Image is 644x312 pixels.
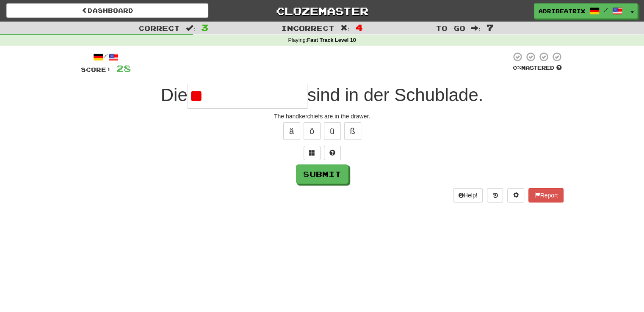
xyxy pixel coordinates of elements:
button: Help! [453,188,483,203]
button: ü [324,122,341,140]
button: Report [528,188,563,203]
button: Switch sentence to multiple choice alt+p [304,146,321,160]
span: 28 [116,63,131,74]
a: adribeatrix / [534,3,627,19]
strong: Fast Track Level 10 [307,37,356,43]
button: Submit [296,164,348,184]
span: : [340,25,350,32]
button: ß [344,122,361,140]
span: To go [436,24,465,32]
a: Clozemaster [221,3,423,18]
button: Round history (alt+y) [487,188,503,203]
span: Correct [138,24,180,32]
div: / [81,52,131,62]
span: 7 [486,22,494,33]
span: sind in der Schublade. [307,85,484,105]
span: 4 [356,22,363,33]
button: ö [304,122,321,140]
a: Dashboard [6,3,208,18]
span: 3 [201,22,208,33]
button: Single letter hint - you only get 1 per sentence and score half the points! alt+h [324,146,341,160]
span: Score: [81,66,111,73]
span: 0 % [513,64,521,71]
span: : [186,25,195,32]
span: adribeatrix [539,7,585,15]
div: Mastered [511,64,564,72]
span: : [471,25,481,32]
button: ä [283,122,300,140]
span: / [604,7,608,13]
span: Die [161,85,188,105]
div: The handkerchiefs are in the drawer. [81,112,564,120]
span: Incorrect [281,24,334,32]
